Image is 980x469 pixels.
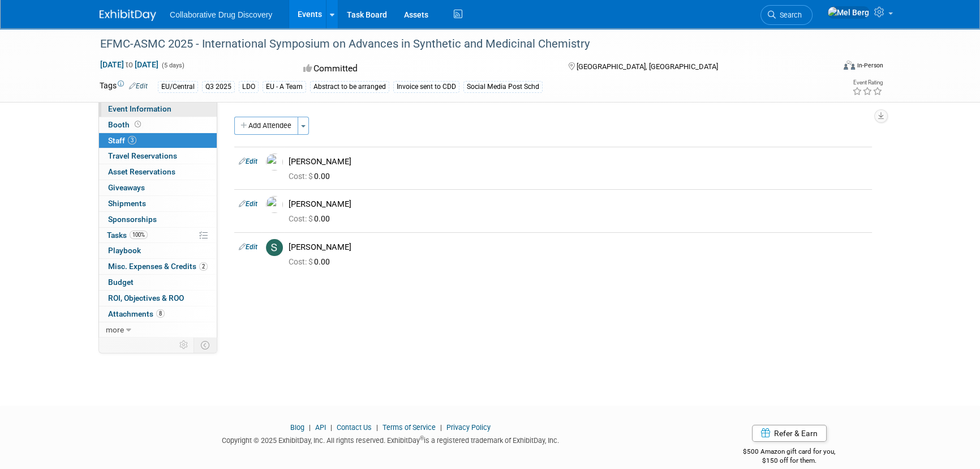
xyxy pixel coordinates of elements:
span: [GEOGRAPHIC_DATA], [GEOGRAPHIC_DATA] [576,62,717,71]
a: Privacy Policy [446,423,491,432]
span: Attachments [108,309,165,318]
img: S.jpg [266,239,283,256]
div: EU/Central [158,81,198,93]
span: Booth [108,120,143,129]
td: Tags [100,80,148,93]
div: Event Format [767,59,883,76]
span: Cost: $ [289,257,314,266]
span: | [437,423,445,432]
span: Search [776,11,802,19]
span: 3 [128,136,136,144]
div: Copyright © 2025 ExhibitDay, Inc. All rights reserved. ExhibitDay is a registered trademark of Ex... [100,433,681,446]
a: more [99,322,217,338]
div: $150 off for them. [698,456,881,466]
a: Attachments8 [99,306,217,322]
div: Abstract to be arranged [310,81,389,93]
a: Edit [239,243,257,251]
div: Q3 2025 [202,81,235,93]
span: Budget [108,278,134,287]
img: ExhibitDay [100,10,156,21]
div: Event Rating [852,80,883,86]
td: Personalize Event Tab Strip [174,338,194,352]
div: $500 Amazon gift card for you, [698,440,881,466]
a: Playbook [99,243,217,258]
span: Asset Reservations [108,167,175,176]
a: Giveaways [99,180,217,195]
span: (5 days) [161,62,184,69]
span: 8 [156,309,165,318]
div: LDO [239,81,259,93]
span: Misc. Expenses & Credits [108,262,208,271]
a: Terms of Service [382,423,436,432]
a: Travel Reservations [99,148,217,164]
span: to [124,60,135,69]
span: [DATE] [DATE] [100,59,159,70]
a: Search [760,5,813,25]
span: more [106,325,124,334]
div: EU - A Team [263,81,306,93]
a: Misc. Expenses & Credits2 [99,259,217,274]
div: [PERSON_NAME] [289,156,867,167]
span: Tasks [107,231,148,240]
div: Social Media Post Schd [463,81,543,93]
a: Tasks100% [99,228,217,243]
span: 0.00 [289,257,334,266]
a: Booth [99,117,217,133]
span: 0.00 [289,172,334,181]
button: Add Attendee [234,117,298,135]
a: Contact Us [337,423,372,432]
span: 100% [130,231,148,239]
a: API [315,423,326,432]
div: EFMC-ASMC 2025 - International Symposium on Advances in Synthetic and Medicinal Chemistry [96,34,816,54]
a: Shipments [99,196,217,211]
img: Mel Berg [827,6,870,19]
div: [PERSON_NAME] [289,199,867,210]
span: Cost: $ [289,214,314,223]
div: Invoice sent to CDD [393,81,459,93]
span: Playbook [108,246,141,255]
a: Refer & Earn [752,425,827,442]
span: | [373,423,381,432]
img: Format-Inperson.png [844,61,855,70]
a: Edit [239,200,257,208]
span: Staff [108,136,136,145]
span: Cost: $ [289,172,314,181]
a: Sponsorships [99,212,217,227]
div: In-Person [857,61,883,70]
span: ROI, Objectives & ROO [108,293,184,302]
span: Booth not reserved yet [132,120,143,129]
a: Event Information [99,101,217,117]
a: ROI, Objectives & ROO [99,291,217,306]
span: Collaborative Drug Discovery [170,10,272,19]
a: Edit [129,82,148,90]
a: Asset Reservations [99,164,217,180]
span: Giveaways [108,183,145,192]
div: Committed [300,59,550,79]
span: Shipments [108,199,146,208]
a: Staff3 [99,133,217,148]
span: | [328,423,335,432]
a: Budget [99,275,217,290]
sup: ® [420,435,424,441]
span: 2 [199,262,208,271]
div: [PERSON_NAME] [289,242,867,253]
a: Edit [239,157,257,165]
span: | [306,423,313,432]
span: Travel Reservations [108,151,177,160]
a: Blog [290,423,304,432]
span: 0.00 [289,214,334,223]
td: Toggle Event Tabs [194,338,217,352]
span: Sponsorships [108,215,157,224]
span: Event Information [108,104,171,113]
